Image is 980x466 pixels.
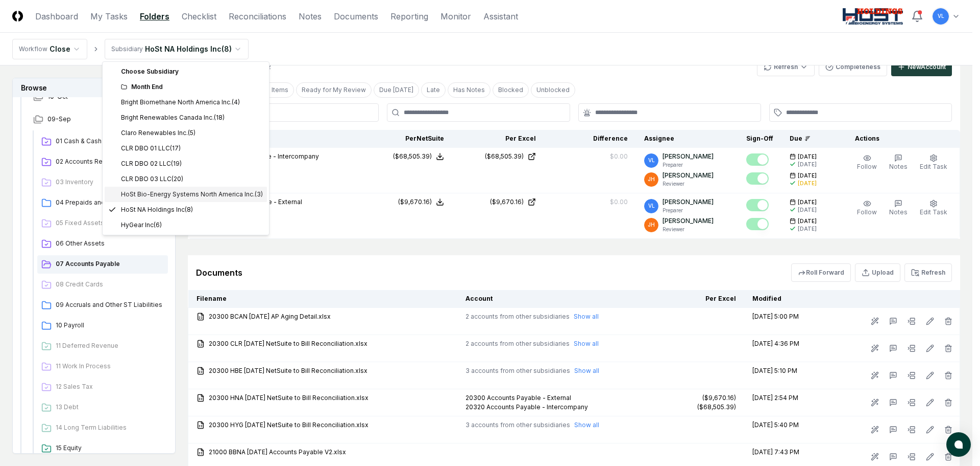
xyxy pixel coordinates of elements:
[171,174,183,184] div: ( 20 )
[121,113,225,122] div: Bright Renewables Canada Inc.
[188,128,195,138] div: ( 5 )
[121,174,183,184] div: CLR DBO 03 LLC
[121,82,263,92] div: Month End
[121,144,181,153] div: CLR DBO 01 LLC
[121,98,240,107] div: Bright Biomethane North America Inc.
[171,159,182,168] div: ( 19 )
[170,144,181,153] div: ( 17 )
[255,190,263,199] div: ( 3 )
[232,98,240,107] div: ( 4 )
[121,190,263,199] div: HoSt Bio-Energy Systems North America Inc.
[121,220,162,230] div: HyGear Inc
[185,205,193,214] div: ( 8 )
[121,205,193,214] div: HoSt NA Holdings Inc
[214,113,225,122] div: ( 18 )
[121,128,195,138] div: Claro Renewables Inc.
[121,159,182,168] div: CLR DBO 02 LLC
[105,64,267,79] div: Choose Subsidiary
[154,220,162,230] div: ( 6 )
